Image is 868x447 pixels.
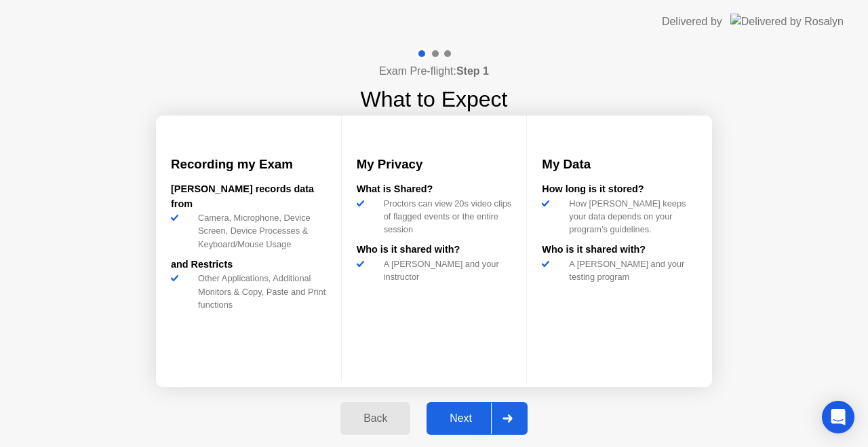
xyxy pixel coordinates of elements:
div: Next [431,412,491,425]
div: How [PERSON_NAME] keeps your data depends on your program’s guidelines. [564,197,697,236]
img: Delivered by Rosalyn [730,14,844,29]
div: Who is it shared with? [542,243,697,257]
div: Who is it shared with? [357,243,512,257]
div: How long is it stored? [542,182,697,197]
div: A [PERSON_NAME] and your testing program [564,257,697,283]
h3: Recording my Exam [171,155,326,174]
div: Other Applications, Additional Monitors & Copy, Paste and Print functions [193,272,326,311]
div: Open Intercom Messenger [822,401,854,433]
div: A [PERSON_NAME] and your instructor [378,257,512,283]
div: [PERSON_NAME] records data from [171,182,326,211]
h3: My Data [542,155,697,174]
div: Delivered by [662,14,722,30]
div: Proctors can view 20s video clips of flagged events or the entire session [378,197,512,236]
div: Back [344,412,406,425]
div: Camera, Microphone, Device Screen, Device Processes & Keyboard/Mouse Usage [193,211,326,251]
button: Next [427,402,528,435]
b: Step 1 [456,65,489,77]
h3: My Privacy [357,155,512,174]
button: Back [340,402,410,435]
h1: What to Expect [361,83,508,115]
h4: Exam Pre-flight: [379,63,489,79]
div: and Restricts [171,257,326,272]
div: What is Shared? [357,182,512,197]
